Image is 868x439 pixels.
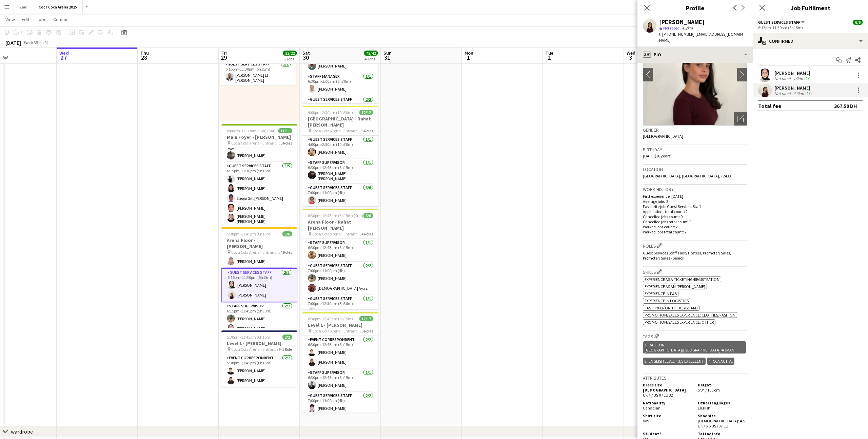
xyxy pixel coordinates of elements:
[643,431,692,436] h5: Student?
[463,54,473,61] span: 1
[382,54,392,61] span: 31
[302,369,378,392] app-card-role: Staff Supervisor1/16:30pm-12:45am (6h15m)[PERSON_NAME]
[22,40,39,45] span: Week 35
[643,166,747,172] h3: Location
[221,237,297,249] h3: Arena Floor - [PERSON_NAME]
[302,106,378,206] div: 4:00pm-2:30am (10h30m) (Sun)12/12[GEOGRAPHIC_DATA] - Rahat [PERSON_NAME] Coca Cola Arena - Entran...
[643,147,747,153] h3: Birthday
[364,51,378,56] span: 42/42
[302,312,378,413] app-job-card: 6:30pm-12:45am (6h15m) (Sun)17/17Level 1 - [PERSON_NAME] Coca Cola Arena - Entrance F5 RolesEvent...
[645,305,698,310] span: Fast Typer on the Keyboard
[221,268,297,302] app-card-role: Guest Services Staff2/26:15pm-11:30pm (5h15m)[PERSON_NAME][PERSON_NAME]
[626,54,635,61] span: 3
[758,25,863,30] div: 6:15pm-11:30pm (5h15m)
[643,173,731,178] span: [GEOGRAPHIC_DATA], [GEOGRAPHIC_DATA], 72433
[11,428,33,435] div: wardrobe
[302,295,378,318] app-card-role: Guest Services Staff1/17:00pm-12:30am (5h30m)[PERSON_NAME]
[645,277,719,282] span: Experience as a Ticketing/Registration
[221,124,297,225] app-job-card: 8:00am-12:00am (16h) (Sat)11/11Main Foyer - [PERSON_NAME] Coca Cola Arena - Entrance F5 RolesGues...
[302,184,378,258] app-card-role: Guest Services Staff6/67:00pm-11:00pm (4h)[PERSON_NAME]
[302,262,378,295] app-card-role: Guest Services Staff2/27:00pm-11:00pm (4h)[PERSON_NAME][DEMOGRAPHIC_DATA] Ayaz
[51,15,71,24] a: Comms
[302,392,378,425] app-card-role: Guest Services Staff2/27:00pm-11:00pm (4h)[PERSON_NAME]
[707,358,734,365] div: 4_CCA Active
[663,25,679,31] span: Not rated
[42,40,48,45] div: +04
[14,0,33,14] button: Zaid
[698,418,745,428] span: [DEMOGRAPHIC_DATA]: 4.5 UK / 6.5 US / 37 EU
[659,19,705,25] div: [PERSON_NAME]
[643,204,747,209] p: Favourite job: Guest Services Staff
[643,413,692,418] h5: Shirt size
[302,336,378,369] app-card-role: Event Correspondent2/26:30pm-12:45am (6h15m)[PERSON_NAME][PERSON_NAME]
[643,250,731,261] span: Guest Services Staff, Host/ Hostess, Promoter/ Sales, Promoter/ Sales - Senior
[753,3,868,12] h3: Job Fulfilment
[758,20,806,25] button: Guest Services Staff
[280,140,292,146] span: 5 Roles
[302,209,378,309] app-job-card: 6:30pm-12:45am (6h15m) (Sun)6/6Arena Floor - Rahat [PERSON_NAME] Coca Cola Arena - Entrance F4 Ro...
[643,194,747,199] p: First experience: [DATE]
[643,199,747,204] p: Average jobs: 2
[643,382,692,393] h5: Dress size [DEMOGRAPHIC_DATA]
[221,302,297,335] app-card-role: Staff Supervisor2/26:15pm-11:45pm (5h30m)[PERSON_NAME][PERSON_NAME]
[643,186,747,192] h3: Work history
[792,76,804,81] div: 16km
[361,328,373,333] span: 5 Roles
[643,341,746,354] div: 1_Based in [GEOGRAPHIC_DATA]/[GEOGRAPHIC_DATA]/Ajman
[58,54,69,61] span: 27
[643,242,747,249] h3: Roles
[227,231,272,236] span: 5:30pm-11:45pm (6h15m)
[643,24,747,126] img: Crew avatar or photo
[302,322,378,328] h3: Level 1 - [PERSON_NAME]
[807,91,812,96] app-skills-label: 1/1
[302,159,378,184] app-card-role: Staff Supervisor1/16:30pm-12:45am (6h15m)[PERSON_NAME] [PERSON_NAME]
[308,316,359,321] span: 6:30pm-12:45am (6h15m) (Sun)
[659,32,745,43] span: | [EMAIL_ADDRESS][DOMAIN_NAME]
[312,328,361,333] span: Coca Cola Arena - Entrance F
[231,140,280,146] span: Coca Cola Arena - Entrance F
[645,312,735,318] span: Promotion/Sales Experience: Clothes/Fashion
[280,250,292,255] span: 4 Roles
[221,354,297,387] app-card-role: Event Correspondent2/25:30pm-11:45pm (6h15m)[PERSON_NAME][PERSON_NAME]
[698,413,747,418] h5: Shoe size
[302,219,378,231] h3: Arena Floor - Rahat [PERSON_NAME]
[5,16,15,22] span: View
[545,54,553,61] span: 2
[637,46,753,63] div: Bio
[834,102,857,109] div: 367.50 DH
[282,347,292,352] span: 1 Role
[301,54,310,61] span: 30
[221,227,297,328] div: 5:30pm-11:45pm (6h15m)6/6Arena Floor - [PERSON_NAME] Coca Cola Arena - Entrance F4 RolesStaff Sup...
[774,91,792,96] div: Not rated
[34,15,49,24] a: Jobs
[33,0,83,14] button: Coca Coca Arena 2025
[283,51,297,56] span: 22/22
[643,224,747,229] p: Worked jobs count: 2
[659,32,694,37] span: t. [PHONE_NUMBER]
[465,50,473,56] span: Mon
[3,15,18,24] a: View
[645,298,689,303] span: Experience in Logistics
[698,387,720,393] span: 5'3" / 160 cm
[698,400,747,405] h5: Other languages
[643,219,747,224] p: Cancelled jobs total count: 0
[758,102,781,109] div: Total fee
[806,76,811,81] app-skills-label: 1/1
[645,320,714,325] span: Promotion/Sales Experience: Other
[643,405,660,411] span: Canadian
[19,15,32,24] a: Edit
[643,229,747,234] p: Worked jobs total count: 2
[221,330,297,387] div: 5:30pm-11:45pm (6h15m)2/2Level 1 - [PERSON_NAME] Coca Cola Arena - Entrance F1 RoleEvent Correspo...
[359,110,373,115] span: 12/12
[282,335,292,340] span: 2/2
[53,16,68,22] span: Comms
[302,73,378,96] app-card-role: Staff Manager1/16:30pm-1:00am (6h30m)[PERSON_NAME]
[643,214,747,219] p: Cancelled jobs count: 0
[308,110,359,115] span: 4:00pm-2:30am (10h30m) (Sun)
[302,50,310,56] span: Sat
[361,128,373,133] span: 5 Roles
[643,332,747,340] h3: Tags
